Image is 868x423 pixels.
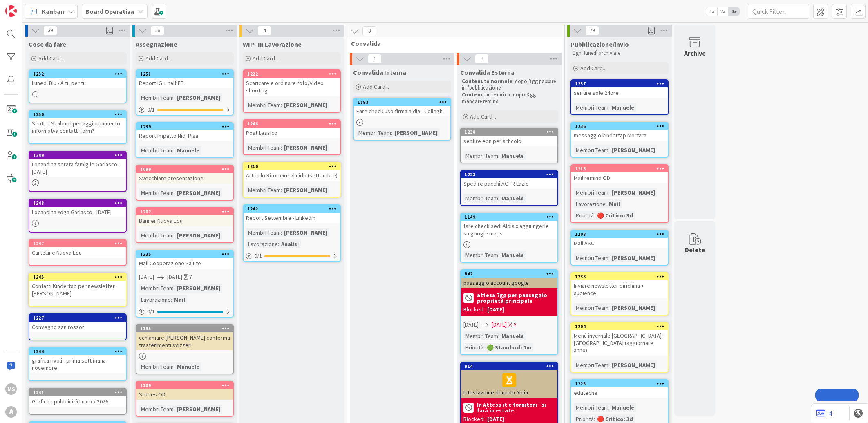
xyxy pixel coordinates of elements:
[461,363,557,398] div: 914Intestazione dominio Aldia
[575,231,668,237] div: 1208
[29,207,126,217] div: Locandina Yoga Garlasco - [DATE]
[244,120,340,128] div: 1246
[139,93,174,102] div: Membri Team
[244,213,340,223] div: Report Settembre - Linkedin
[29,355,126,373] div: grafica rivoli - prima settimana novembre
[29,199,126,207] div: 1248
[461,221,557,239] div: fare check sedi Aldia x aggiungerle su google maps
[29,199,126,217] div: 1248Locandina Yoga Garlasco - [DATE]
[461,270,557,278] div: 842
[498,251,499,260] span: :
[139,362,174,371] div: Membri Team
[571,123,668,130] div: 1236
[575,123,668,129] div: 1236
[29,152,126,159] div: 1249
[140,71,233,77] div: 1251
[29,314,126,322] div: 1227
[29,247,126,258] div: Cartelline Nuova Edu
[29,111,126,118] div: 1250
[571,130,668,141] div: messaggio kindertap Mortara
[254,252,262,260] span: 0 / 1
[363,83,389,90] span: Add Card...
[29,159,126,177] div: Locandina serata famiglie Garlasco - [DATE]
[685,245,705,255] div: Delete
[145,55,172,62] span: Add Card...
[281,101,282,110] span: :
[571,80,668,98] div: 1237sentire sole 24ore
[461,171,557,178] div: 1223
[465,214,557,220] div: 1149
[610,188,657,197] div: [PERSON_NAME]
[136,70,233,88] div: 1251Report IG + half FB
[463,320,479,329] span: [DATE]
[29,273,126,281] div: 1245
[246,239,278,248] div: Lavorazione
[610,253,657,262] div: [PERSON_NAME]
[139,273,154,281] span: [DATE]
[29,389,126,396] div: 1241
[461,270,557,288] div: 842passaggio account google
[606,199,607,208] span: :
[175,146,201,155] div: Manuele
[247,206,340,212] div: 1242
[354,106,450,116] div: Fare check uso firma aldia - Colleghi
[33,71,126,77] div: 1252
[175,284,222,293] div: [PERSON_NAME]
[136,123,233,130] div: 1239
[136,251,233,269] div: 1235Mail Cooperazione Salute
[174,362,175,371] span: :
[391,128,392,137] span: :
[246,228,281,237] div: Membri Team
[282,186,329,195] div: [PERSON_NAME]
[139,284,174,293] div: Membri Team
[136,332,233,350] div: cchiamare [PERSON_NAME] conferma trasferimenti svizzeri
[462,92,557,105] p: : dopo 3 gg mandare remind
[33,241,126,246] div: 1247
[470,113,496,120] span: Add Card...
[5,383,17,395] div: MS
[136,208,233,215] div: 1202
[253,55,279,62] span: Add Card...
[136,382,233,400] div: 1109Stories OD
[282,101,329,110] div: [PERSON_NAME]
[136,166,233,184] div: 1099Svecchiare presentazione
[461,171,557,189] div: 1223Spedire pacchi AOTR Lazio
[575,324,668,329] div: 1204
[33,152,126,158] div: 1249
[174,284,175,293] span: :
[571,80,668,87] div: 1237
[136,325,233,332] div: 1195
[571,380,668,387] div: 1228
[29,281,126,299] div: Contatti Kindertap per newsletter [PERSON_NAME]
[279,239,301,248] div: Analisi
[139,295,171,304] div: Lavorazione
[499,251,526,260] div: Manuele
[171,295,172,304] span: :
[608,360,610,369] span: :
[461,128,557,136] div: 1238
[136,70,233,78] div: 1251
[574,145,608,154] div: Membri Team
[607,199,622,208] div: Mail
[247,71,340,77] div: 1222
[175,93,222,102] div: [PERSON_NAME]
[243,40,302,48] span: WIP- In Lavorazione
[477,292,555,304] b: attesa 7gg per passaggio proprietà principale
[29,273,126,299] div: 1245Contatti Kindertap per newsletter [PERSON_NAME]
[136,251,233,258] div: 1235
[465,172,557,177] div: 1223
[150,26,164,36] span: 26
[461,213,557,221] div: 1149
[571,387,668,398] div: eduteche
[353,68,406,76] span: Convalida Interna
[282,143,329,152] div: [PERSON_NAME]
[574,211,594,220] div: Priorità
[244,205,340,223] div: 1242Report Settembre - Linkedin
[244,78,340,96] div: Scaricare e ordinare foto/video shooting
[358,99,450,105] div: 1193
[175,188,222,197] div: [PERSON_NAME]
[571,273,668,280] div: 1233
[33,200,126,206] div: 1248
[29,314,126,332] div: 1227Convegno san rossor
[461,278,557,288] div: passaggio account google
